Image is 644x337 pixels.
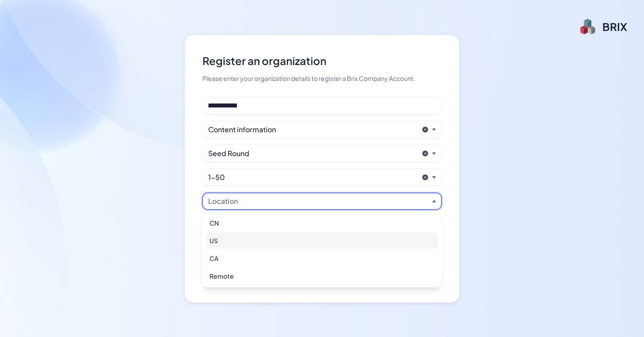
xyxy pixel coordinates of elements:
[208,124,418,135] button: Content information
[208,148,418,159] button: Seed Round
[206,215,438,231] div: CN
[206,233,438,249] div: US
[208,196,238,207] div: Location
[208,172,418,183] button: 1-50
[206,268,438,284] div: Remote
[206,250,438,266] div: CA
[202,74,442,83] div: Please enter your organization details to register a Brix Company Account.
[208,196,429,207] button: Location
[202,53,442,69] div: Register an organization
[602,19,627,34] div: BRIX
